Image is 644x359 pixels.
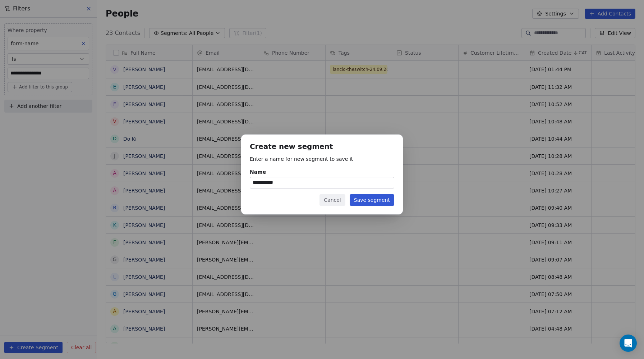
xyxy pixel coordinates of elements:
input: Name [250,177,394,188]
button: Save segment [350,194,394,206]
h1: Create new segment [250,143,394,151]
p: Enter a name for new segment to save it [250,155,394,163]
div: Name [250,168,394,176]
button: Cancel [319,194,345,206]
